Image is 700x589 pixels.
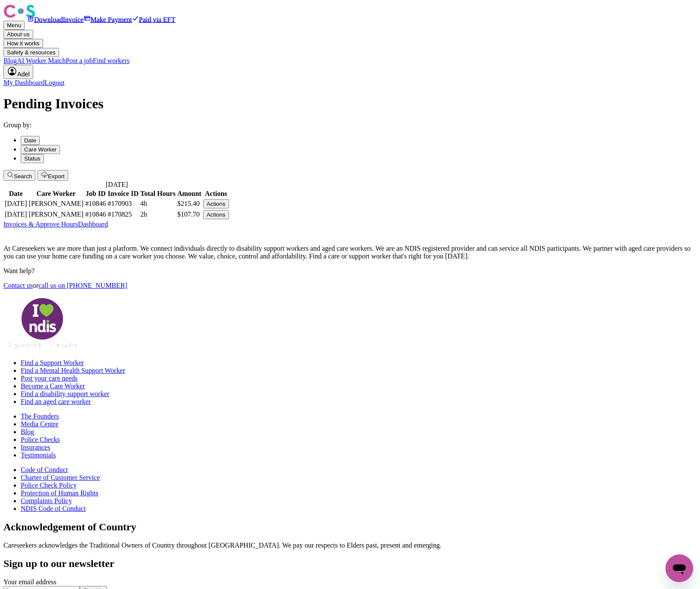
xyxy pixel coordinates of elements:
button: sort invoices by paid status [21,154,44,163]
a: Download invoice #170825 [27,16,84,23]
button: Actions [203,199,229,208]
p: Want help? [3,267,697,275]
img: Registered NDIS provider [3,296,81,350]
a: Media Centre [21,420,59,428]
span: 2 hours [140,211,147,218]
span: Adel [17,71,30,78]
a: Post a job [66,57,93,64]
a: Protection of Human Rights [21,489,98,497]
a: NDIS Code of Conduct [21,505,86,512]
a: Careseekers logo [3,13,35,20]
a: Find a disability support worker [21,390,109,397]
a: Code of Conduct [21,466,68,473]
button: Search [3,170,35,181]
a: Charter of Customer Service [21,474,100,481]
button: sort invoices by care worker [21,145,60,154]
a: Blog [3,57,17,64]
a: Police Check Policy [21,482,77,489]
td: [DATE] [4,199,28,209]
th: Total Hours [140,189,176,198]
th: Job ID [85,189,107,198]
a: Dashboard [78,220,108,228]
td: $ 107.70 [177,210,202,220]
span: Group by: [3,121,31,129]
th: Care Worker [28,189,84,198]
a: Find a Mental Health Support Worker [21,367,125,374]
td: [PERSON_NAME] [28,199,84,209]
td: # 10846 [85,210,107,220]
a: Careseekers home page [3,230,108,237]
a: Mark invoice #170825 as paid via EFT [132,16,175,23]
a: Logout [45,79,65,86]
button: Export [38,170,68,181]
a: Police Checks [21,436,60,443]
iframe: Button to launch messaging window [665,554,693,582]
th: Actions [203,189,229,198]
a: My Dashboard [3,79,45,86]
span: 4 hours [140,200,147,207]
label: Your email address [3,578,57,586]
a: Contact us [3,282,33,289]
button: Safety & resources [3,48,59,57]
h1: Pending Invoices [3,96,697,112]
a: Find a Support Worker [21,359,84,366]
button: sort invoices by date [21,136,40,145]
th: Date [4,189,28,198]
a: Invoices & Approve Hours [3,220,78,228]
td: [DATE] [4,210,28,220]
button: Actions [203,210,229,219]
a: Post your care needs [21,375,78,382]
a: Blog [21,428,34,435]
span: # 170825 [108,211,132,218]
span: # 170903 [108,200,132,207]
th: Amount [177,189,202,198]
button: How it works [3,39,43,48]
a: call us on [PHONE_NUMBER] [38,282,127,289]
a: Find an aged care worker [21,398,91,405]
div: My Account [3,79,697,87]
a: AI Worker Match [17,57,66,64]
a: The Founders [21,413,59,420]
a: Testimonials [21,451,56,459]
p: Careseekers acknowledges the Traditional Owners of Country throughout [GEOGRAPHIC_DATA]. We pay o... [3,542,697,549]
p: At Careseekers we are more than just a platform. We connect individuals directly to disability su... [3,245,697,260]
a: Insurances [21,444,50,451]
a: Complaints Policy [21,497,72,504]
td: # 10846 [85,199,107,209]
img: Careseekers logo [3,3,35,19]
div: Actions [27,15,176,24]
h2: Sign up to our newsletter [3,558,697,570]
button: My Account [3,65,33,79]
caption: [DATE] [3,181,230,189]
td: $ 215.40 [177,199,202,209]
th: Invoice ID [107,189,139,198]
td: [PERSON_NAME] [28,210,84,220]
a: Become a Care Worker [21,382,85,390]
a: Find workers [93,57,129,64]
button: About us [3,30,33,39]
a: Make Payment [84,16,132,23]
button: Menu [3,21,25,30]
h2: Acknowledgement of Country [3,521,697,533]
p: or [3,282,697,290]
